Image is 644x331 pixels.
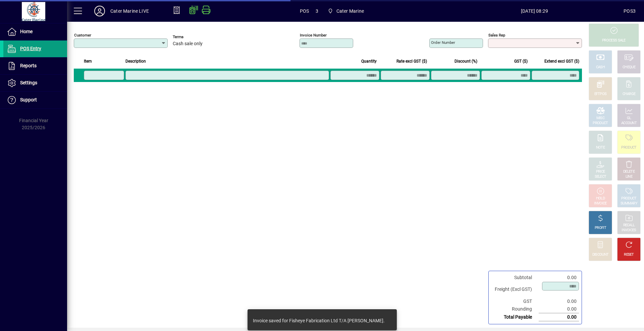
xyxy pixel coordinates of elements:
span: Extend excl GST ($) [544,58,579,65]
div: RECALL [623,223,635,228]
span: Item [84,58,92,65]
span: Cater Marine [325,5,367,17]
td: 0.00 [539,313,579,321]
td: 0.00 [539,274,579,281]
td: Freight (Excl GST) [491,281,539,298]
td: Subtotal [491,274,539,281]
span: [DATE] 08:29 [445,6,624,16]
span: POS [300,6,309,16]
span: Settings [20,80,37,85]
div: POS3 [624,6,636,16]
div: EFTPOS [594,92,607,97]
div: HOLD [596,196,605,201]
mat-label: Order number [431,40,455,45]
span: Reports [20,63,37,68]
div: PROCESS SALE [602,38,626,43]
div: PRICE [596,169,605,174]
span: Quantity [361,58,377,65]
div: Cater Marine LIVE [110,6,149,16]
div: CHEQUE [623,65,635,70]
span: POS Entry [20,46,41,51]
div: PRODUCT [621,196,636,201]
td: Rounding [491,305,539,313]
a: Home [3,23,67,40]
a: Settings [3,75,67,91]
span: Rate excl GST ($) [396,58,427,65]
div: DISCOUNT [592,252,608,257]
a: Reports [3,58,67,74]
div: INVOICE [594,201,606,206]
span: Support [20,97,37,102]
td: Total Payable [491,313,539,321]
td: 0.00 [539,298,579,305]
div: ACCOUNT [621,121,637,126]
span: Description [125,58,146,65]
td: GST [491,298,539,305]
span: 3 [316,6,318,16]
span: Discount (%) [454,58,477,65]
button: Profile [89,5,110,17]
span: Terms [173,35,213,39]
mat-label: Invoice number [300,33,327,37]
div: CHARGE [623,92,636,97]
div: NOTE [596,145,605,150]
div: PRODUCT [621,145,636,150]
div: SUMMARY [621,201,637,206]
div: INVOICES [622,228,636,233]
a: Support [3,92,67,108]
div: Invoice saved for Fisheye Fabrication Ltd T/A [PERSON_NAME]. [253,317,385,324]
div: DELETE [623,169,635,174]
div: SELECT [595,174,606,179]
span: Home [20,29,33,34]
div: RESET [624,252,634,257]
span: Cater Marine [336,6,364,16]
span: GST ($) [514,58,528,65]
div: PRODUCT [593,121,608,126]
span: Cash sale only [173,41,203,47]
mat-label: Sales rep [488,33,505,37]
td: 0.00 [539,305,579,313]
div: PROFIT [595,226,606,231]
div: LINE [626,174,632,179]
div: GL [627,116,631,121]
div: CASH [596,65,605,70]
div: MISC [596,116,604,121]
mat-label: Customer [74,33,91,37]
